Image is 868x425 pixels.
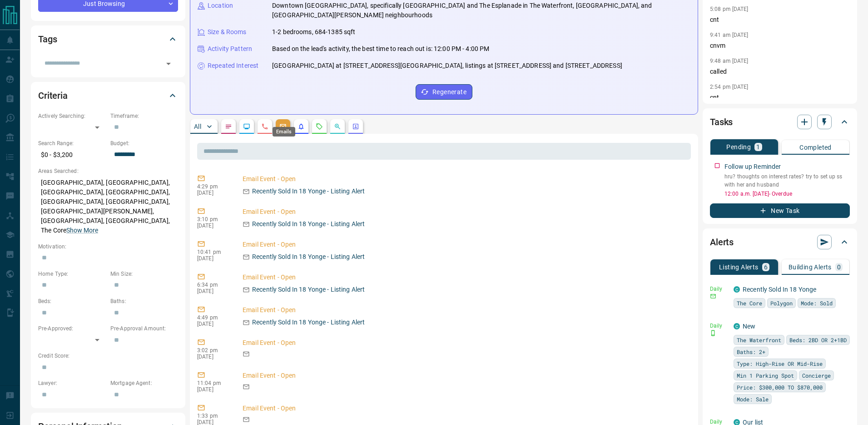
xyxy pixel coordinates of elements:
div: Criteria [38,85,178,106]
p: Building Alerts [789,264,832,270]
p: cnt [710,93,850,102]
p: 6:34 pm [197,282,229,288]
p: Budget: [110,139,178,147]
p: Mortgage Agent: [110,379,178,387]
button: Regenerate [416,84,472,100]
p: 11:04 pm [197,380,229,386]
p: 4:49 pm [197,314,229,321]
p: Downtown [GEOGRAPHIC_DATA], specifically [GEOGRAPHIC_DATA] and The Esplanade in The Waterfront, [... [272,1,690,20]
p: Baths: [110,297,178,305]
p: Recently Sold In 18 Yonge - Listing Alert [252,252,365,262]
p: 9:41 am [DATE] [710,32,749,38]
p: cnt [710,15,850,25]
div: Alerts [710,231,850,253]
p: [DATE] [197,321,229,327]
span: Beds: 2BD OR 2+1BD [789,335,847,344]
p: Beds: [38,297,106,305]
p: called [710,67,850,76]
p: 10:41 pm [197,249,229,255]
p: Based on the lead's activity, the best time to reach out is: 12:00 PM - 4:00 PM [272,44,489,54]
div: Tags [38,28,178,50]
p: Actively Searching: [38,112,106,120]
p: 9:48 am [DATE] [710,58,749,64]
p: Daily [710,322,728,330]
button: Show More [66,226,98,235]
span: Concierge [802,371,831,380]
span: Min 1 Parking Spot [737,371,794,380]
h2: Criteria [38,88,68,103]
p: Email Event - Open [243,207,687,217]
p: 1:33 pm [197,413,229,419]
p: Credit Score: [38,352,178,360]
p: 5:08 pm [DATE] [710,6,749,12]
p: Email Event - Open [243,174,687,184]
p: 3:10 pm [197,216,229,223]
div: Emails [273,127,295,137]
p: Email Event - Open [243,273,687,282]
button: New Task [710,203,850,218]
p: Email Event - Open [243,371,687,380]
h2: Alerts [710,235,734,249]
svg: Opportunities [334,123,341,130]
p: [DATE] [197,255,229,262]
p: Pending [726,144,751,150]
svg: Listing Alerts [298,123,305,130]
p: Follow up Reminder [724,162,781,172]
p: [DATE] [197,190,229,196]
p: Listing Alerts [719,264,759,270]
svg: Calls [261,123,268,130]
p: Pre-Approved: [38,324,106,333]
p: 4:29 pm [197,183,229,190]
p: Lawyer: [38,379,106,387]
p: Min Size: [110,270,178,278]
p: 3:02 pm [197,347,229,354]
h2: Tasks [710,115,733,129]
div: condos.ca [734,286,740,293]
p: cnvm [710,41,850,51]
p: [DATE] [197,223,229,229]
p: Timeframe: [110,112,178,120]
p: Daily [710,285,728,293]
span: Mode: Sold [801,299,833,308]
a: New [743,323,755,330]
p: [DATE] [197,354,229,360]
p: [GEOGRAPHIC_DATA] at [STREET_ADDRESS][GEOGRAPHIC_DATA], listings at [STREET_ADDRESS] and [STREET_... [272,61,622,71]
span: Polygon [770,299,793,308]
p: All [194,123,201,130]
h2: Tags [38,32,57,46]
p: Pre-Approval Amount: [110,324,178,333]
p: [DATE] [197,386,229,393]
p: Recently Sold In 18 Yonge - Listing Alert [252,219,365,229]
button: Open [162,57,175,70]
span: Price: $300,000 TO $870,000 [737,383,823,392]
p: Size & Rooms [208,27,247,37]
span: The Core [737,299,762,308]
p: Completed [799,144,832,151]
p: Areas Searched: [38,167,178,175]
p: [GEOGRAPHIC_DATA], [GEOGRAPHIC_DATA], [GEOGRAPHIC_DATA], [GEOGRAPHIC_DATA], [GEOGRAPHIC_DATA], [G... [38,175,178,238]
p: $0 - $3,200 [38,147,106,162]
svg: Agent Actions [352,123,359,130]
p: Recently Sold In 18 Yonge - Listing Alert [252,318,365,327]
p: Activity Pattern [208,44,252,54]
span: Baths: 2+ [737,347,765,356]
span: The Waterfront [737,335,781,344]
p: Email Event - Open [243,404,687,413]
p: Location [208,1,233,10]
p: 12:00 a.m. [DATE] - Overdue [724,190,850,198]
p: Motivation: [38,243,178,251]
span: Type: High-Rise OR Mid-Rise [737,359,823,368]
p: Email Event - Open [243,305,687,315]
p: Email Event - Open [243,338,687,348]
svg: Requests [316,123,323,130]
svg: Notes [225,123,232,130]
div: Tasks [710,111,850,133]
svg: Push Notification Only [710,330,716,336]
div: condos.ca [734,323,740,329]
span: Mode: Sale [737,395,769,404]
p: 6 [764,264,768,270]
p: 2:54 pm [DATE] [710,84,749,90]
svg: Lead Browsing Activity [243,123,250,130]
p: 1-2 bedrooms, 684-1385 sqft [272,27,356,37]
p: Email Event - Open [243,240,687,249]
